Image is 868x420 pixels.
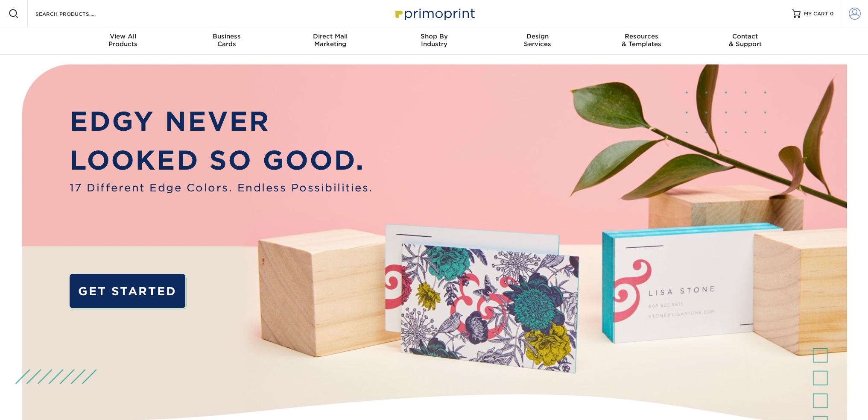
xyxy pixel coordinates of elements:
[35,9,118,19] input: SEARCH PRODUCTS.....
[830,11,834,17] span: 0
[590,27,693,55] a: Resources& Templates
[71,27,175,55] a: View AllProducts
[486,27,590,55] a: DesignServices
[693,32,797,48] div: & Support
[71,32,175,40] span: View All
[486,32,590,48] div: Services
[175,32,278,48] div: Cards
[278,32,382,40] span: Direct Mail
[70,180,373,196] span: 17 Different Edge Colors. Endless Possibilities.
[71,32,175,48] div: Products
[278,27,382,55] a: Direct MailMarketing
[382,27,486,55] a: Shop ByIndustry
[382,32,486,40] span: Shop By
[804,10,828,18] span: MY CART
[590,32,693,40] span: Resources
[392,4,477,23] img: Primoprint
[693,32,797,40] span: Contact
[278,32,382,48] div: Marketing
[70,102,373,141] p: EDGY NEVER
[175,27,278,55] a: BusinessCards
[70,274,186,308] a: GET STARTED
[693,27,797,55] a: Contact& Support
[486,32,590,40] span: Design
[175,32,278,40] span: Business
[382,32,486,48] div: Industry
[590,32,693,48] div: & Templates
[70,141,373,180] p: LOOKED SO GOOD.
